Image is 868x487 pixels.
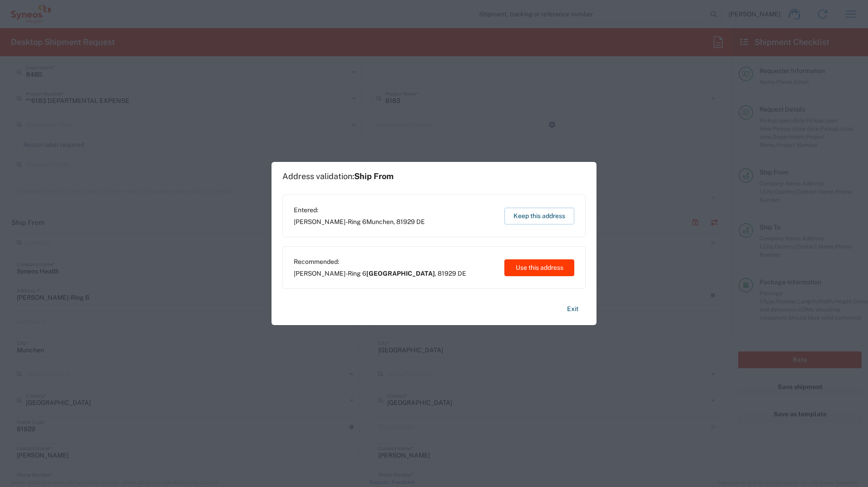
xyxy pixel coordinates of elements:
[396,218,415,225] span: 81929
[294,269,466,278] span: [PERSON_NAME]-Ring 6 ,
[366,270,435,277] span: [GEOGRAPHIC_DATA]
[366,218,394,225] span: Munchen
[294,258,466,266] span: Recommended:
[354,171,394,181] span: Ship From
[416,218,425,225] span: DE
[560,301,586,317] button: Exit
[282,171,394,181] h1: Address validation:
[504,208,574,224] button: Keep this address
[458,270,466,277] span: DE
[438,270,456,277] span: 81929
[294,206,425,214] span: Entered:
[504,259,574,276] button: Use this address
[294,218,425,226] span: [PERSON_NAME]-Ring 6 ,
